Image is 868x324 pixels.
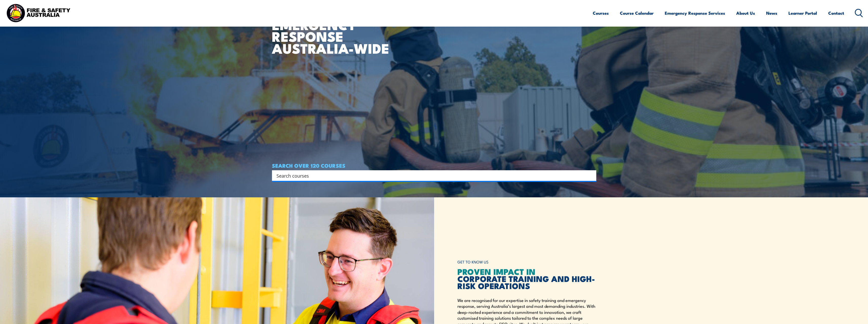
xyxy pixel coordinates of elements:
input: Search input [276,172,585,179]
a: About Us [736,6,755,20]
a: Learner Portal [788,6,817,20]
a: News [766,6,777,20]
h6: GET TO KNOW US [457,257,596,267]
a: Courses [593,6,609,20]
a: Emergency Response Services [665,6,725,20]
h2: CORPORATE TRAINING AND HIGH-RISK OPERATIONS [457,268,596,289]
button: Search magnifier button [587,172,595,179]
span: PROVEN IMPACT IN [457,265,535,278]
a: Contact [828,6,844,20]
h4: SEARCH OVER 120 COURSES [272,163,596,168]
form: Search form [278,172,586,179]
a: Course Calendar [620,6,654,20]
